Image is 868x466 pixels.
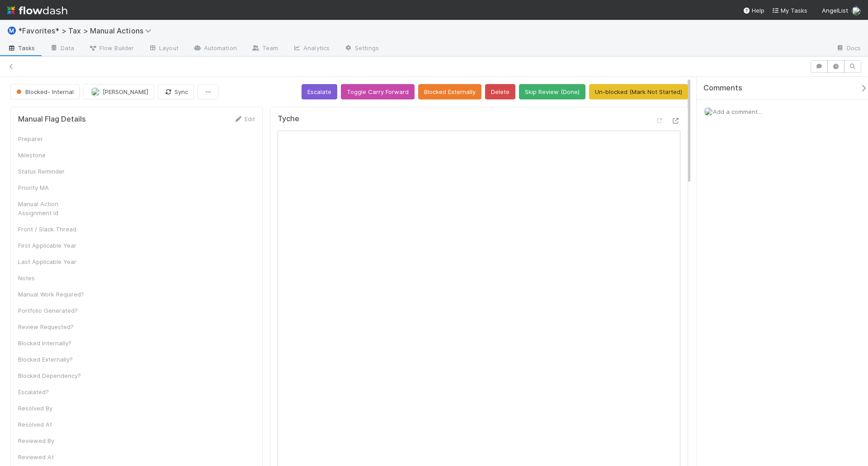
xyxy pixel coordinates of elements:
span: Tasks [7,43,35,52]
div: Resolved At [18,420,86,429]
div: Last Applicable Year [18,257,86,266]
img: avatar_04ed6c9e-3b93-401c-8c3a-8fad1b1fc72c.png [704,107,713,116]
div: Manual Work Required? [18,290,86,299]
h5: Manual Flag Details [18,115,86,124]
a: Edit [234,115,255,122]
a: Settings [337,42,386,56]
button: Escalate [302,84,337,99]
span: Add a comment... [713,108,762,115]
h5: Tyche [278,114,299,123]
a: My Tasks [772,6,807,15]
div: Review Requested? [18,322,86,331]
a: Layout [141,42,186,56]
a: Team [244,42,285,56]
div: Blocked Externally? [18,355,86,364]
button: Sync [158,84,194,99]
div: Reviewed By [18,436,86,445]
button: Skip Review (Done) [519,84,585,99]
span: AngelList [822,7,848,14]
div: Manual Action Assignment Id [18,199,86,217]
span: *Favorites* > Tax > Manual Actions [18,26,156,35]
img: logo-inverted-e16ddd16eac7371096b0.svg [7,3,67,18]
a: Automation [186,42,244,56]
div: Reviewed At [18,452,86,461]
div: Front / Slack Thread [18,225,86,234]
button: Delete [485,84,515,99]
span: Ⓜ️ [7,27,16,34]
span: Comments [703,84,742,93]
button: Un-blocked (Mark Not Started) [589,84,688,99]
div: Status Reminder [18,167,86,176]
div: First Applicable Year [18,241,86,250]
div: Portfolio Generated? [18,306,86,315]
span: Flow Builder [89,43,134,52]
div: Blocked Dependency? [18,371,86,380]
button: [PERSON_NAME] [83,84,154,99]
img: avatar_04ed6c9e-3b93-401c-8c3a-8fad1b1fc72c.png [852,6,861,15]
div: Preparer [18,134,86,143]
div: Priority MA [18,183,86,192]
div: Milestone [18,151,86,160]
span: My Tasks [772,7,807,14]
img: avatar_d45d11ee-0024-4901-936f-9df0a9cc3b4e.png [91,87,100,96]
a: Data [42,42,81,56]
div: Help [743,6,764,15]
button: Toggle Carry Forward [341,84,415,99]
a: Analytics [285,42,337,56]
div: Blocked Internally? [18,339,86,348]
div: Escalated? [18,387,86,396]
div: Resolved By [18,404,86,413]
div: Notes [18,273,86,282]
a: Docs [829,42,868,56]
button: Blocked Externally [418,84,481,99]
span: [PERSON_NAME] [103,88,148,95]
a: Flow Builder [81,42,141,56]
